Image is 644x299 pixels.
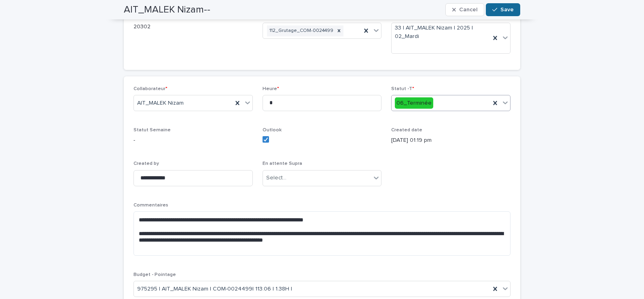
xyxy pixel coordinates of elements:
[137,99,184,107] span: AIT_MALEK Nizam
[137,285,292,293] span: 975295 | AIT_MALEK Nizam | COM-0024499| 113.06 | 1.38H |
[459,7,477,13] span: Cancel
[263,86,279,91] span: Heure
[133,272,176,277] span: Budget - Pointage
[263,161,302,166] span: En attente Supra
[133,161,159,166] span: Created by
[391,128,422,133] span: Created date
[391,136,511,145] p: [DATE] 01:19 pm
[500,7,514,13] span: Save
[133,23,253,31] p: 20302
[263,128,282,133] span: Outlook
[267,25,335,36] div: 112_Grutage_COM-0024499
[391,86,414,91] span: Statut -T
[486,3,520,16] button: Save
[395,24,487,41] span: 33 | AIT_MALEK Nizam | 2025 | 02_Mardi
[395,97,433,109] div: 06_Terminée
[133,203,168,208] span: Commentaires
[133,86,167,91] span: Collaborateur
[266,174,286,182] div: Select...
[445,3,484,16] button: Cancel
[133,136,253,145] p: -
[133,128,171,133] span: Statut Semaine
[124,4,210,16] h2: AIT_MALEK Nizam--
